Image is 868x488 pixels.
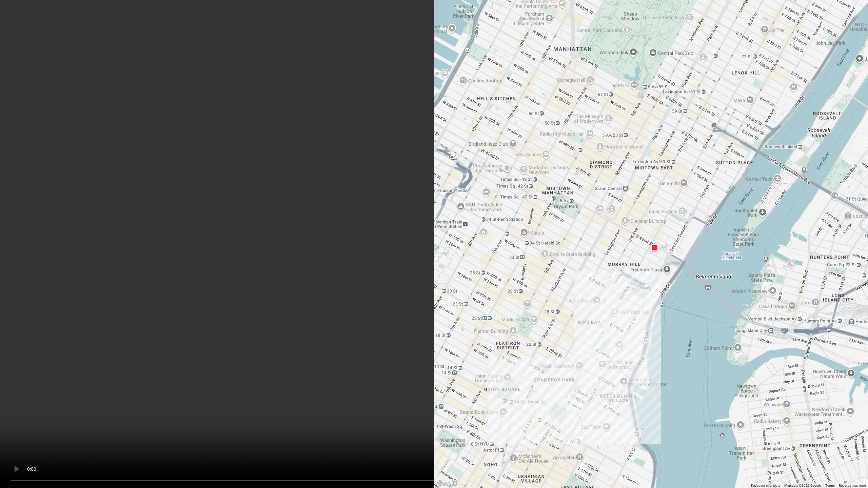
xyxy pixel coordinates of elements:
[839,484,866,487] a: Report a map error
[751,483,780,488] button: Keyboard shortcuts
[784,484,821,487] span: Map data ©2025 Google
[825,484,835,487] a: Terms (opens in new tab)
[436,479,458,488] img: Google
[436,479,458,488] a: Open this area in Google Maps (opens a new window)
